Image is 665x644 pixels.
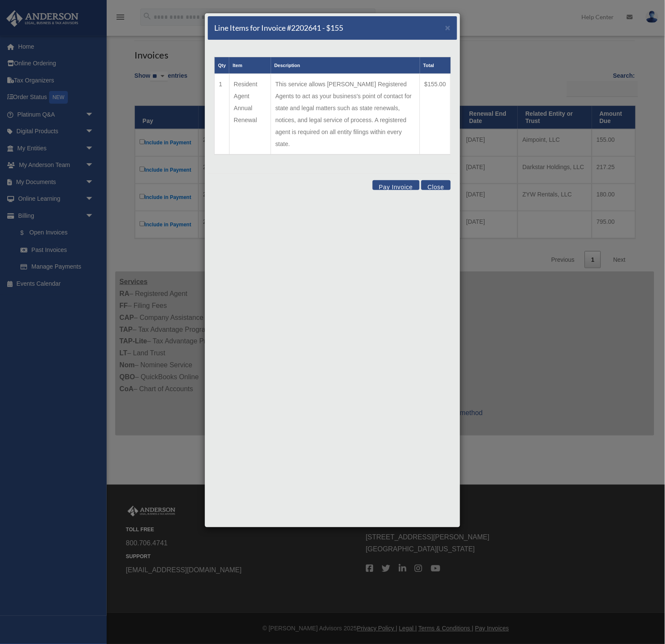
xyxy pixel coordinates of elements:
button: Close [421,180,451,190]
td: This service allows [PERSON_NAME] Registered Agents to act as your business's point of contact fo... [271,74,420,155]
button: Pay Invoice [373,180,420,190]
h5: Line Items for Invoice #2202641 - $155 [214,23,343,33]
th: Description [271,57,420,74]
th: Total [420,57,451,74]
td: 1 [215,74,230,155]
th: Item [229,57,271,74]
button: Close [445,23,451,32]
span: × [445,23,451,32]
td: $155.00 [420,74,451,155]
td: Resident Agent Annual Renewal [229,74,271,155]
th: Qty [215,57,230,74]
